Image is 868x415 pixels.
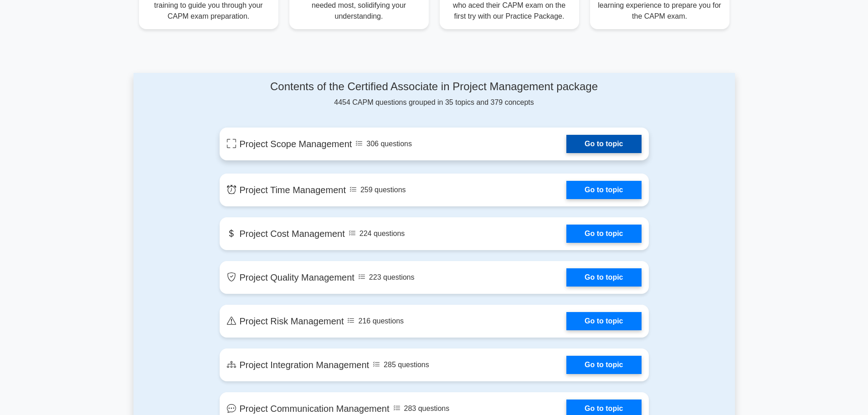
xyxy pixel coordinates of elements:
[220,80,649,93] h4: Contents of the Certified Associate in Project Management package
[566,225,641,243] a: Go to topic
[566,181,641,199] a: Go to topic
[566,312,641,330] a: Go to topic
[566,268,641,287] a: Go to topic
[220,80,649,108] div: 4454 CAPM questions grouped in 35 topics and 379 concepts
[566,356,641,374] a: Go to topic
[566,135,641,153] a: Go to topic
